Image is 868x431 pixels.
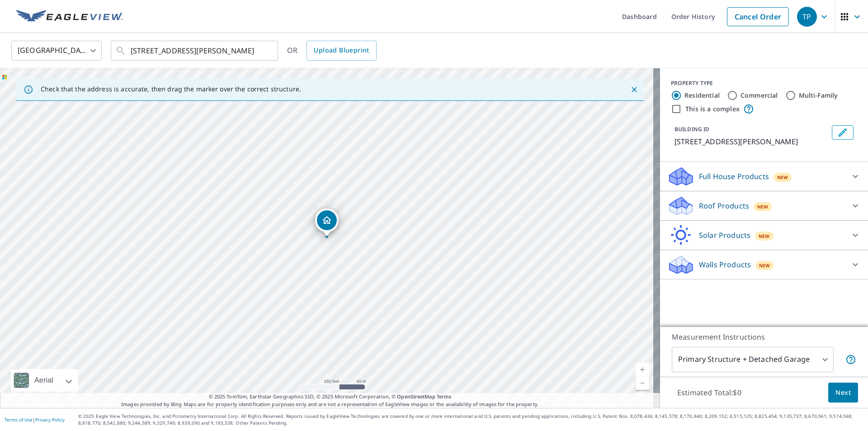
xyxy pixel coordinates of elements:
[741,91,778,100] label: Commercial
[11,369,78,392] div: Aerial
[699,200,749,211] p: Roof Products
[315,208,339,237] div: Dropped pin, building 1, Residential property, 2282 Doran Rd Lima, NY 14485
[757,203,769,210] span: New
[672,332,856,342] p: Measurement Instructions
[699,171,769,182] p: Full House Products
[845,354,856,365] span: Your report will include the primary structure and a detached garage if one exists.
[675,136,828,147] p: [STREET_ADDRESS][PERSON_NAME]
[41,85,301,93] p: Check that the address is accurate, then drag the marker over the correct structure.
[832,125,854,140] button: Edit building 1
[667,166,861,187] div: Full House ProductsNew
[699,230,750,241] p: Solar Products
[5,417,65,422] p: |
[684,91,720,100] label: Residential
[667,254,861,275] div: Walls ProductsNew
[32,369,56,392] div: Aerial
[835,387,851,398] span: Next
[797,7,817,27] div: TP
[397,393,435,400] a: OpenStreetMap
[16,10,123,24] img: EV Logo
[667,224,861,246] div: Solar ProductsNew
[314,45,369,56] span: Upload Blueprint
[671,79,857,87] div: PROPERTY TYPE
[636,376,649,390] a: Current Level 17, Zoom Out
[672,347,834,372] div: Primary Structure + Detached Garage
[78,413,863,426] p: © 2025 Eagle View Technologies, Inc. and Pictometry International Corp. All Rights Reserved. Repo...
[287,41,377,61] div: OR
[777,174,788,181] span: New
[131,38,259,63] input: Search by address or latitude-longitude
[699,259,751,270] p: Walls Products
[828,383,858,403] button: Next
[5,417,33,423] a: Terms of Use
[636,363,649,376] a: Current Level 17, Zoom In
[799,91,838,100] label: Multi-Family
[759,262,770,269] span: New
[759,232,770,240] span: New
[11,38,102,63] div: [GEOGRAPHIC_DATA]
[670,383,749,403] p: Estimated Total: $0
[667,195,861,217] div: Roof ProductsNew
[437,393,452,400] a: Terms
[209,393,452,401] span: © 2025 TomTom, Earthstar Geographics SIO, © 2025 Microsoft Corporation, ©
[675,125,709,133] p: BUILDING ID
[685,104,740,114] label: This is a complex
[628,84,640,95] button: Close
[35,417,65,423] a: Privacy Policy
[307,41,376,61] a: Upload Blueprint
[727,7,789,26] a: Cancel Order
